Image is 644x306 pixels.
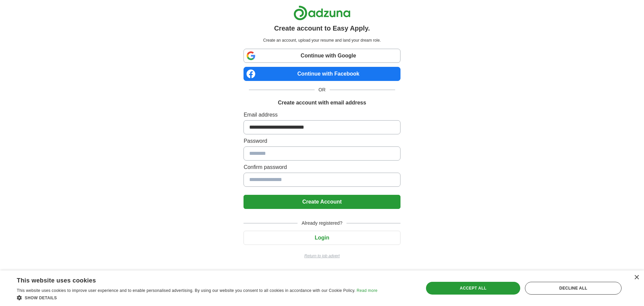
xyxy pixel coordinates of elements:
span: This website uses cookies to improve user experience and to enable personalised advertising. By u... [17,288,356,293]
div: Show details [17,294,377,301]
label: Email address [244,111,400,119]
label: Password [244,137,400,145]
label: Confirm password [244,163,400,171]
a: Continue with Facebook [244,67,400,81]
span: OR [315,86,330,93]
img: Adzuna logo [293,5,351,20]
div: Decline all [525,282,622,295]
button: Create Account [244,195,400,209]
a: Return to job advert [244,253,400,259]
a: Login [244,235,400,241]
h1: Create account to Easy Apply. [274,23,370,33]
h1: Create account with email address [278,99,366,107]
a: Read more, opens a new window [357,288,377,293]
span: Already registered? [298,220,346,227]
button: Login [244,231,400,245]
p: Create an account, upload your resume and land your dream role. [245,37,399,43]
span: Show details [25,296,57,300]
div: Accept all [426,282,521,295]
div: This website uses cookies [17,274,361,285]
a: Continue with Google [244,49,400,63]
div: Close [634,275,639,280]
